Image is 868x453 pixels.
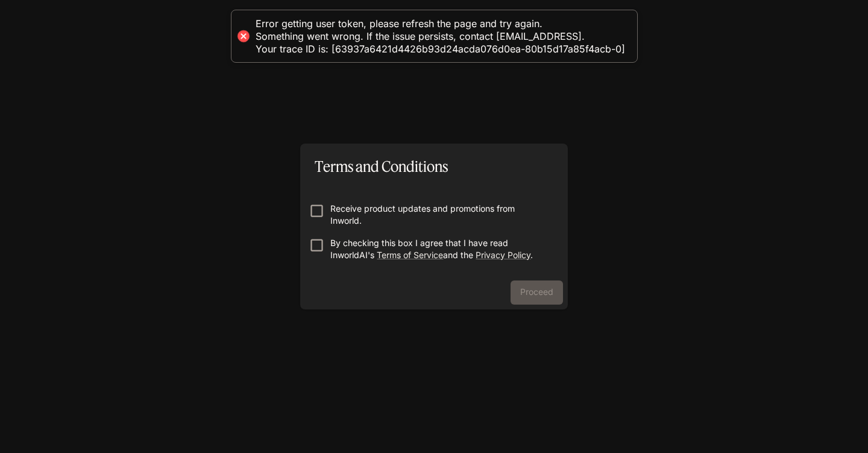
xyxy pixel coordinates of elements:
a: Terms of Service [377,250,443,260]
div: Error getting user token, please refresh the page and try again. Something went wrong. If the iss... [256,17,625,55]
p: Terms and Conditions [315,156,448,177]
p: By checking this box I agree that I have read InworldAI's and the . [330,237,547,261]
p: Receive product updates and promotions from Inworld. [330,203,547,227]
a: Privacy Policy [476,250,530,260]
